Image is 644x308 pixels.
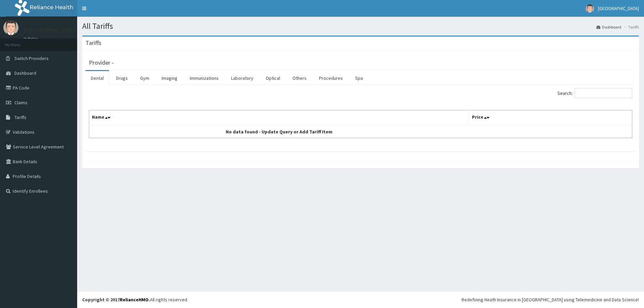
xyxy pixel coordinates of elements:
a: Spa [350,71,368,85]
a: Drugs [111,71,133,85]
a: Gym [135,71,155,85]
li: Tariffs [622,24,639,30]
h3: Provider - [89,60,114,66]
h1: All Tariffs [82,22,639,30]
a: Procedures [314,71,348,85]
span: Tariffs [14,114,26,120]
a: Others [287,71,312,85]
span: [GEOGRAPHIC_DATA] [598,5,639,11]
th: Price [469,110,632,126]
a: Dashboard [596,24,621,30]
img: User Image [3,20,18,35]
a: Online [23,37,40,41]
th: Name [89,110,469,126]
a: Imaging [156,71,183,85]
p: [GEOGRAPHIC_DATA] [23,27,79,33]
span: Claims [14,100,28,106]
a: Laboratory [226,71,259,85]
strong: Copyright © 2017 . [82,297,150,303]
label: Search: [557,88,632,98]
span: Dashboard [14,70,36,76]
span: Switch Providers [14,55,49,61]
a: RelianceHMO [120,297,149,303]
a: Immunizations [184,71,224,85]
a: Optical [260,71,285,85]
td: No data found - Update Query or Add Tariff Item [89,125,469,138]
img: User Image [586,4,594,13]
input: Search: [575,88,632,98]
a: Dental [86,71,109,85]
div: Redefining Heath Insurance in [GEOGRAPHIC_DATA] using Telemedicine and Data Science! [462,296,639,303]
h3: Tariffs [86,40,101,46]
footer: All rights reserved. [77,291,644,308]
